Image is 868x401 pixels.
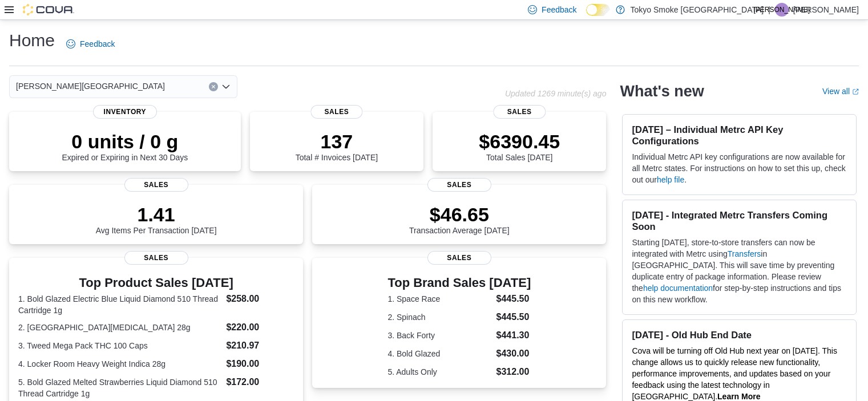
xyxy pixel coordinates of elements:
img: Cova [23,4,74,15]
dd: $190.00 [226,357,294,371]
a: Feedback [62,33,119,55]
p: 1.41 [96,203,217,226]
h1: Home [9,29,55,52]
h3: [DATE] - Old Hub End Date [632,329,847,341]
dd: $172.00 [226,375,294,389]
span: Feedback [542,4,576,15]
a: Learn More [717,392,760,401]
span: Feedback [80,38,115,50]
dt: 5. Adults Only [387,366,491,378]
span: Sales [427,251,491,265]
dt: 2. Spinach [387,311,491,323]
span: Sales [124,251,188,265]
h3: [DATE] – Individual Metrc API Key Configurations [632,124,847,147]
dt: 1. Space Race [387,293,491,305]
dd: $430.00 [496,347,531,361]
span: [PERSON_NAME][GEOGRAPHIC_DATA] [16,79,165,93]
p: [PERSON_NAME] [793,3,859,17]
div: Expired or Expiring in Next 30 Days [62,130,188,162]
a: Transfers [728,249,761,258]
h3: [DATE] - Integrated Metrc Transfers Coming Soon [632,209,847,232]
span: Sales [124,178,188,192]
span: Cova will be turning off Old Hub next year on [DATE]. This change allows us to quickly release ne... [632,346,837,401]
dd: $210.97 [226,339,294,353]
input: Dark Mode [586,4,610,16]
span: Inventory [93,105,157,119]
dt: 3. Tweed Mega Pack THC 100 Caps [18,340,221,351]
dt: 1. Bold Glazed Electric Blue Liquid Diamond 510 Thread Cartridge 1g [18,293,221,316]
span: Dark Mode [586,16,587,17]
h3: Top Product Sales [DATE] [18,276,294,290]
p: Tokyo Smoke [GEOGRAPHIC_DATA] [631,3,764,17]
dt: 4. Locker Room Heavy Weight Indica 28g [18,358,221,370]
span: Sales [494,105,546,119]
p: Individual Metrc API key configurations are now available for all Metrc states. For instructions ... [632,151,847,185]
dt: 4. Bold Glazed [387,348,491,359]
dd: $312.00 [496,365,531,379]
dd: $441.30 [496,329,531,342]
button: Clear input [209,82,218,91]
button: Open list of options [221,82,231,91]
p: $46.65 [409,203,510,226]
span: Sales [427,178,491,192]
div: Avg Items Per Transaction [DATE] [96,203,217,235]
p: 0 units / 0 g [62,130,188,153]
dd: $445.50 [496,292,531,306]
dt: 3. Back Forty [387,330,491,341]
h2: What's new [620,82,704,100]
a: View allExternal link [822,87,859,96]
p: $6390.45 [479,130,560,153]
div: James Owomero [775,3,789,17]
p: 137 [296,130,378,153]
h3: Top Brand Sales [DATE] [387,276,531,290]
dt: 5. Bold Glazed Melted Strawberries Liquid Diamond 510 Thread Cartridge 1g [18,376,221,399]
dd: $220.00 [226,321,294,334]
a: help documentation [643,283,713,293]
span: Sales [310,105,362,119]
svg: External link [852,88,859,95]
dt: 2. [GEOGRAPHIC_DATA][MEDICAL_DATA] 28g [18,322,221,333]
div: Total # Invoices [DATE] [296,130,378,162]
dd: $258.00 [226,292,294,306]
div: Total Sales [DATE] [479,130,560,162]
a: help file [657,175,684,184]
p: Updated 1269 minute(s) ago [505,89,606,98]
p: Starting [DATE], store-to-store transfers can now be integrated with Metrc using in [GEOGRAPHIC_D... [632,237,847,305]
dd: $445.50 [496,310,531,324]
span: [PERSON_NAME] [754,3,810,17]
div: Transaction Average [DATE] [409,203,510,235]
